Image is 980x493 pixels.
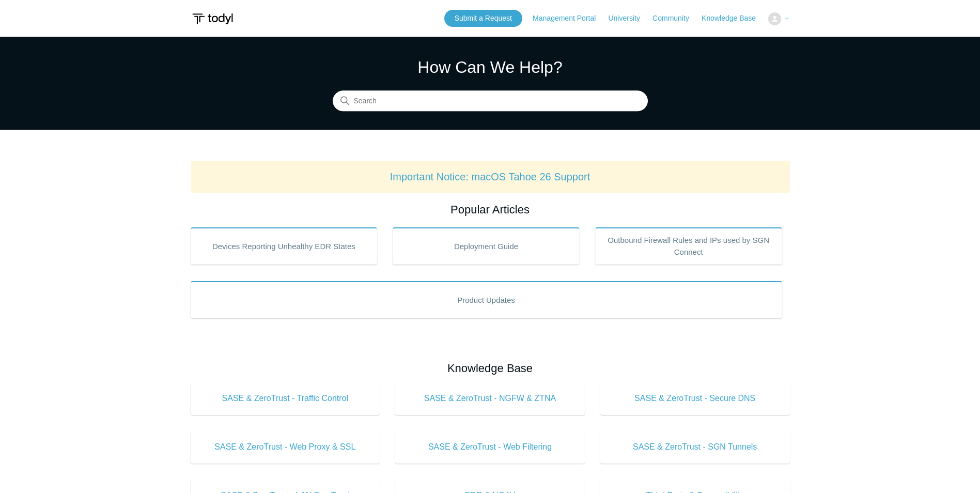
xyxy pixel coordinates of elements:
[411,392,569,405] span: SASE & ZeroTrust - NGFW & ZTNA
[608,13,650,24] a: University
[616,392,774,405] span: SASE & ZeroTrust - Secure DNS
[191,281,782,318] a: Product Updates
[395,382,585,415] a: SASE & ZeroTrust - NGFW & ZTNA
[206,392,365,405] span: SASE & ZeroTrust - Traffic Control
[616,441,774,453] span: SASE & ZeroTrust - SGN Tunnels
[411,441,569,453] span: SASE & ZeroTrust - Web Filtering
[191,227,378,265] a: Devices Reporting Unhealthy EDR States
[333,91,648,112] input: Search
[191,360,790,377] h2: Knowledge Base
[191,201,790,218] h2: Popular Articles
[600,382,790,415] a: SASE & ZeroTrust - Secure DNS
[600,430,790,464] a: SASE & ZeroTrust - SGN Tunnels
[702,13,766,24] a: Knowledge Base
[191,9,235,28] img: Todyl Support Center Help Center home page
[206,441,365,453] span: SASE & ZeroTrust - Web Proxy & SSL
[395,430,585,464] a: SASE & ZeroTrust - Web Filtering
[191,382,380,415] a: SASE & ZeroTrust - Traffic Control
[333,55,648,80] h1: How Can We Help?
[652,13,699,24] a: Community
[191,430,380,464] a: SASE & ZeroTrust - Web Proxy & SSL
[444,10,522,27] a: Submit a Request
[533,13,606,24] a: Management Portal
[595,227,782,265] a: Outbound Firewall Rules and IPs used by SGN Connect
[393,227,580,265] a: Deployment Guide
[390,171,590,182] a: Important Notice: macOS Tahoe 26 Support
